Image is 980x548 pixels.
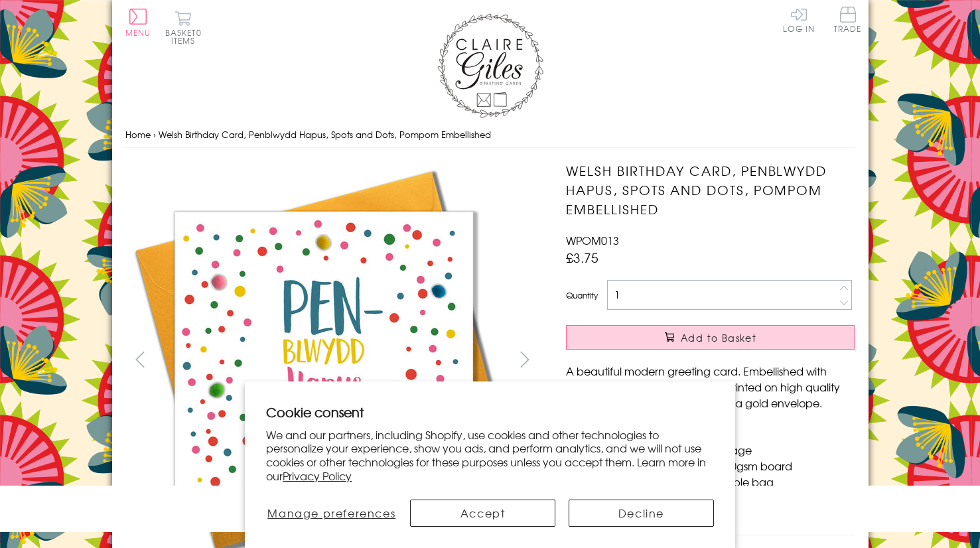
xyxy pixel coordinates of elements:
span: Manage preferences [267,505,395,521]
span: Add to Basket [681,331,756,344]
a: Privacy Policy [283,468,352,484]
h2: Cookie consent [266,403,714,421]
span: Trade [834,7,862,33]
img: Claire Giles Greetings Cards [437,13,543,118]
span: WPOM013 [566,232,619,248]
button: Manage preferences [266,500,397,527]
a: Log In [783,7,815,33]
button: prev [125,344,155,374]
span: Menu [125,27,151,38]
h1: Welsh Birthday Card, Penblwydd Hapus, Spots and Dots, Pompom Embellished [566,161,855,218]
span: £3.75 [566,248,598,267]
button: Menu [125,9,151,36]
span: 0 items [171,27,202,46]
button: Basket0 items [165,11,202,44]
span: › [153,128,156,141]
a: Trade [834,7,862,35]
nav: breadcrumbs [125,121,855,149]
button: next [510,344,539,374]
span: Welsh Birthday Card, Penblwydd Hapus, Spots and Dots, Pompom Embellished [159,128,491,141]
button: Decline [569,500,714,527]
p: We and our partners, including Shopify, use cookies and other technologies to personalize your ex... [266,428,714,483]
button: Accept [410,500,555,527]
label: Quantity [566,289,598,301]
a: Home [125,128,151,141]
button: Add to Basket [566,325,855,350]
p: A beautiful modern greeting card. Embellished with bright coloured pompoms and printed on high qu... [566,363,855,411]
